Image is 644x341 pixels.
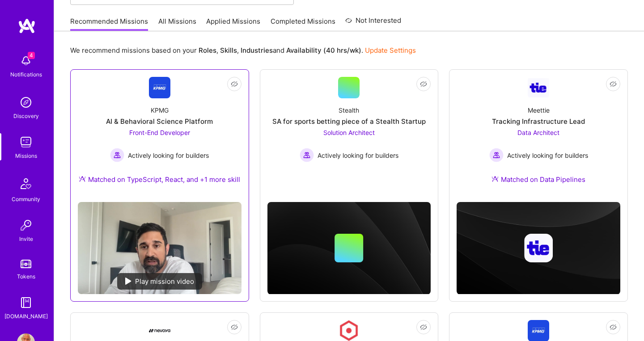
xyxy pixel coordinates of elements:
[345,15,401,31] a: Not Interested
[17,93,35,111] img: discovery
[231,324,238,331] i: icon EyeClosed
[12,194,40,204] div: Community
[70,17,148,31] a: Recommended Missions
[17,216,35,234] img: Invite
[15,151,37,160] div: Missions
[491,175,585,184] div: Matched on Data Pipelines
[231,80,238,88] i: icon EyeClosed
[420,324,427,331] i: icon EyeClosed
[125,278,131,285] img: play
[151,105,169,115] div: KPMG
[15,173,37,194] img: Community
[149,329,170,333] img: Company Logo
[489,148,504,162] img: Actively looking for builders
[21,260,31,268] img: tokens
[79,175,86,182] img: Ateam Purple Icon
[271,17,335,31] a: Completed Missions
[129,129,190,136] span: Front-End Developer
[492,117,585,126] div: Tracking Infrastructure Lead
[4,312,48,321] div: [DOMAIN_NAME]
[19,234,33,244] div: Invite
[610,324,617,331] i: icon EyeClosed
[13,111,39,121] div: Discovery
[491,175,499,182] img: Ateam Purple Icon
[524,234,553,262] img: Company logo
[206,17,260,31] a: Applied Missions
[199,46,216,55] b: Roles
[339,105,359,115] div: Stealth
[220,46,237,55] b: Skills
[318,151,398,160] span: Actively looking for builders
[365,46,416,55] a: Update Settings
[272,117,426,126] div: SA for sports betting piece of a Stealth Startup
[110,148,124,162] img: Actively looking for builders
[610,80,617,88] i: icon EyeClosed
[517,129,559,136] span: Data Architect
[420,80,427,88] i: icon EyeClosed
[528,78,549,97] img: Company Logo
[528,105,550,115] div: Meettie
[507,151,588,160] span: Actively looking for builders
[300,148,314,162] img: Actively looking for builders
[79,175,240,184] div: Matched on TypeScript, React, and +1 more skill
[158,17,196,31] a: All Missions
[78,202,241,294] img: No Mission
[10,70,42,79] div: Notifications
[17,272,35,281] div: Tokens
[128,151,209,160] span: Actively looking for builders
[17,133,35,151] img: teamwork
[117,273,202,290] div: Play mission video
[241,46,273,55] b: Industries
[106,117,213,126] div: AI & Behavioral Science Platform
[28,52,35,59] span: 4
[70,46,416,55] p: We recommend missions based on your , , and .
[18,18,36,34] img: logo
[149,77,170,98] img: Company Logo
[267,202,431,295] img: cover
[457,202,620,295] img: cover
[286,46,361,55] b: Availability (40 hrs/wk)
[17,294,35,312] img: guide book
[17,52,35,70] img: bell
[323,129,375,136] span: Solution Architect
